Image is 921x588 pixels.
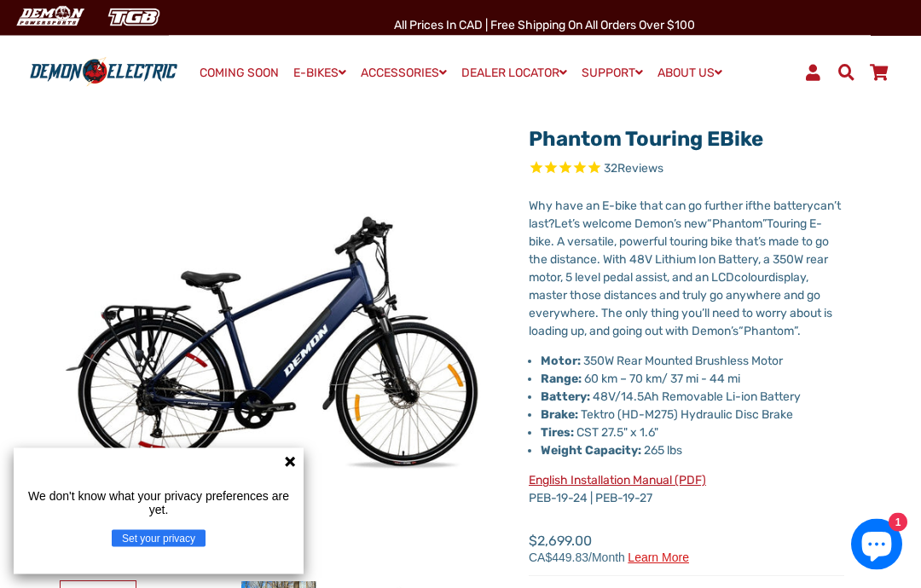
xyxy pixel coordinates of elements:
strong: Tires: [541,426,574,441]
span: Wh [529,199,546,214]
a: SUPPORT [576,61,649,85]
li: 48V/14.5Ah Removable Li-ion Battery [541,389,844,406]
img: Demon Electric logo [26,57,182,88]
li: 60 km – 70 km/ 37 mi - 44 mi [541,371,844,389]
a: E-BIKES [287,61,352,85]
img: TGB Canada [99,3,169,32]
strong: Motor: [541,355,581,369]
span: ’ [674,217,675,232]
span: colour [734,271,768,285]
a: COMING SOON [194,61,285,85]
span: “ [707,217,712,232]
a: ACCESSORIES [355,61,453,85]
span: Phantom [744,325,794,339]
strong: Weight Capacity: [541,444,641,458]
span: Reviews [617,162,663,176]
a: DEALER LOCATOR [455,61,573,85]
span: t last [529,199,841,232]
a: Phantom Touring eBike [529,128,763,152]
li: 350W Rear Mounted Brushless Motor [541,353,844,371]
span: ”. [794,325,801,339]
span: Rated 4.8 out of 5 stars 32 reviews [529,160,844,180]
strong: Brake: [541,408,578,423]
button: Set your privacy [112,530,206,547]
span: ” [762,217,767,232]
img: Demon Electric [9,3,90,32]
p: We don't know what your privacy preferences are yet. [20,489,297,516]
span: Let [554,217,572,232]
span: s new [675,217,707,232]
strong: Range: [541,372,582,387]
span: All Prices in CAD | Free shipping on all orders over $100 [394,18,695,32]
li: Tektro (HD-M275) Hydraulic Disc Brake [541,406,844,424]
a: English Installation Manual (PDF) [529,474,706,488]
span: ’ [834,199,837,214]
span: ’ [731,325,733,339]
span: ? [548,217,554,232]
span: 32 reviews [604,162,663,176]
span: can [814,199,834,214]
span: ’ [572,217,574,232]
li: 265 lbs [541,442,844,460]
li: CST 27.5" x 1.6" [541,424,844,442]
span: ’ [758,235,760,250]
span: Phantom [712,217,762,232]
span: s [733,325,739,339]
inbox-online-store-chat: Shopify online store chat [846,519,907,574]
span: y have an E-bike that can go further if [546,199,752,214]
span: the battery [752,199,814,214]
strong: Battery: [541,390,590,405]
span: display, master those distances and truly go anywhere and go everywhere. The only thing you [529,271,820,321]
span: s made to go the distance. With 48V Lithium Ion Battery, a 350W rear motor, 5 level pedal assist,... [529,235,829,285]
span: $2,699.00 [529,532,689,564]
span: “ [739,325,744,339]
a: ABOUT US [652,61,728,85]
span: s welcome Demon [574,217,674,232]
p: PEB-19-24 | PEB-19-27 [529,472,844,508]
span: ’ [702,307,704,321]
